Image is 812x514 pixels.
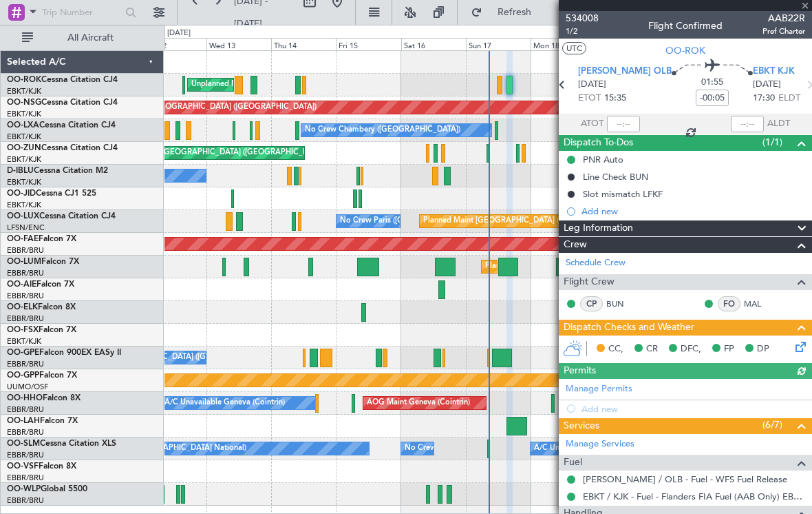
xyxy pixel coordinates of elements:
[464,1,547,23] button: Refresh
[485,256,734,277] div: Planned Maint [GEOGRAPHIC_DATA] ([GEOGRAPHIC_DATA] National)
[724,342,734,356] span: FP
[7,144,41,152] span: OO-ZUN
[753,92,775,105] span: 17:30
[583,473,787,485] a: [PERSON_NAME] / OLB - Fuel - WFS Fuel Release
[7,212,39,220] span: OO-LUX
[665,43,705,58] span: OO-ROK
[7,349,121,357] a: OO-GPEFalcon 900EX EASy II
[81,347,311,368] div: No Crew [GEOGRAPHIC_DATA] ([GEOGRAPHIC_DATA] National)
[566,438,634,451] a: Manage Services
[762,135,782,150] span: (1/1)
[7,427,44,438] a: EBBR/BRU
[7,485,87,493] a: OO-WLPGlobal 5500
[583,491,805,502] a: EBKT / KJK - Fuel - Flanders FIA Fuel (AAB Only) EBKT / KJK
[7,223,45,233] a: LFSN/ENC
[7,76,41,84] span: OO-ROK
[578,92,601,105] span: ETOT
[7,167,34,175] span: D-IBLU
[762,25,805,37] span: Pref Charter
[606,298,637,310] a: BUN
[744,298,775,310] a: MAL
[7,109,41,119] a: EBKT/KJK
[7,485,41,493] span: OO-WLP
[7,86,41,96] a: EBKT/KJK
[7,177,41,187] a: EBKT/KJK
[340,211,476,232] div: No Crew Paris ([GEOGRAPHIC_DATA])
[15,27,149,49] button: All Aircraft
[42,2,121,23] input: Trip Number
[753,65,795,79] span: EBKT KJK
[564,220,633,236] span: Leg Information
[581,117,603,131] span: ATOT
[7,326,39,334] span: OO-FSX
[583,171,648,183] div: Line Check BUN
[305,120,460,141] div: No Crew Chambery ([GEOGRAPHIC_DATA])
[167,28,191,39] div: [DATE]
[648,19,723,33] div: Flight Confirmed
[583,188,663,200] div: Slot mismatch LFKF
[7,245,44,256] a: EBBR/BRU
[583,154,623,165] div: PNR Auto
[7,440,116,448] a: OO-SLMCessna Citation XLS
[7,382,48,392] a: UUMO/OSF
[7,462,76,471] a: OO-VSFFalcon 8X
[564,274,615,290] span: Flight Crew
[757,342,769,356] span: DP
[271,38,336,50] div: Thu 14
[7,280,36,289] span: OO-AIE
[401,38,466,50] div: Sat 16
[753,78,781,92] span: [DATE]
[36,33,145,43] span: All Aircraft
[7,349,39,357] span: OO-GPE
[7,417,78,425] a: OO-LAHFalcon 7X
[7,450,44,460] a: EBBR/BRU
[7,189,36,198] span: OO-JID
[564,237,587,253] span: Crew
[580,296,603,311] div: CP
[336,38,400,50] div: Fri 15
[564,418,599,434] span: Services
[7,99,41,107] span: OO-NSG
[718,296,740,311] div: FO
[701,76,723,90] span: 01:55
[7,473,44,483] a: EBBR/BRU
[604,92,626,105] span: 15:35
[534,438,790,459] div: A/C Unavailable [GEOGRAPHIC_DATA] ([GEOGRAPHIC_DATA] National)
[7,154,41,165] a: EBKT/KJK
[7,336,41,347] a: EBKT/KJK
[7,212,116,220] a: OO-LUXCessna Citation CJ4
[7,200,41,210] a: EBKT/KJK
[7,394,81,402] a: OO-HHOFalcon 8X
[7,291,44,301] a: EBBR/BRU
[578,65,672,79] span: [PERSON_NAME] OLB
[7,303,38,311] span: OO-ELK
[7,462,39,471] span: OO-VSF
[581,205,805,217] div: Add new
[7,394,43,402] span: OO-HHO
[762,11,805,25] span: AAB22R
[646,342,658,356] span: CR
[7,404,44,415] a: EBBR/BRU
[531,38,595,50] div: Mon 18
[778,92,800,105] span: ELDT
[7,326,76,334] a: OO-FSXFalcon 7X
[100,97,317,118] div: Planned Maint [GEOGRAPHIC_DATA] ([GEOGRAPHIC_DATA])
[767,117,790,131] span: ALDT
[7,280,74,289] a: OO-AIEFalcon 7X
[564,455,582,471] span: Fuel
[566,256,626,270] a: Schedule Crew
[564,320,694,336] span: Dispatch Checks and Weather
[7,440,40,448] span: OO-SLM
[564,135,633,151] span: Dispatch To-Dos
[562,42,586,54] button: UTC
[7,313,44,324] a: EBBR/BRU
[7,167,108,175] a: D-IBLUCessna Citation M2
[7,371,77,380] a: OO-GPPFalcon 7X
[367,393,470,413] div: AOG Maint Geneva (Cointrin)
[762,418,782,432] span: (6/7)
[566,25,599,37] span: 1/2
[7,417,40,425] span: OO-LAH
[7,99,118,107] a: OO-NSGCessna Citation CJ4
[7,76,118,84] a: OO-ROKCessna Citation CJ4
[7,258,79,266] a: OO-LUMFalcon 7X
